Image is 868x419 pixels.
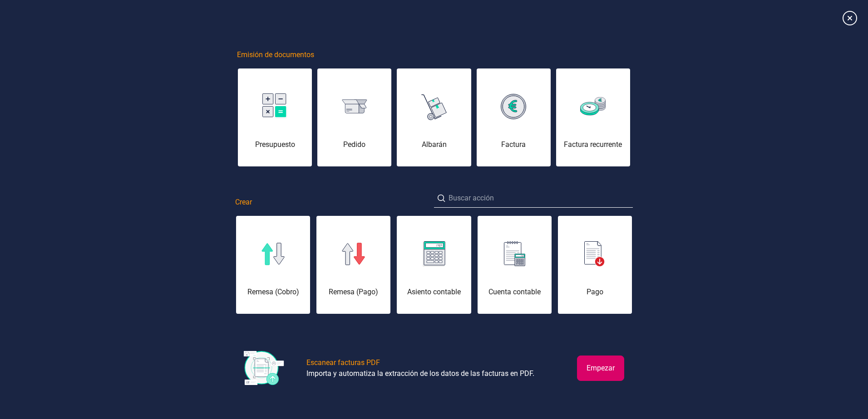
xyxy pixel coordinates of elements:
[317,139,391,150] div: Pedido
[504,241,525,267] img: img-cuenta-contable.svg
[477,139,551,150] div: Factura
[306,357,380,368] div: Escanear facturas PDF
[577,356,624,381] button: Empezar
[244,351,285,386] img: img-escanear-facturas-pdf.svg
[237,49,314,60] span: Emisión de documentos
[584,241,605,267] img: img-pago.svg
[262,93,288,119] img: img-presupuesto.svg
[478,287,552,297] div: Cuenta contable
[235,197,252,208] span: Crear
[261,243,285,265] img: img-remesa-cobro.svg
[397,139,471,150] div: Albarán
[238,139,312,150] div: Presupuesto
[342,243,365,265] img: img-remesa-pago.svg
[580,97,606,116] img: img-factura-recurrente.svg
[316,287,390,297] div: Remesa (Pago)
[501,94,526,119] img: img-factura.svg
[306,368,534,379] div: Importa y automatiza la extracción de los datos de las facturas en PDF.
[421,91,447,122] img: img-albaran.svg
[342,99,367,113] img: img-pedido.svg
[556,139,630,150] div: Factura recurrente
[397,287,471,297] div: Asiento contable
[423,241,445,267] img: img-asiento-contable.svg
[434,189,633,208] input: Buscar acción
[558,287,632,297] div: Pago
[236,287,310,297] div: Remesa (Cobro)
